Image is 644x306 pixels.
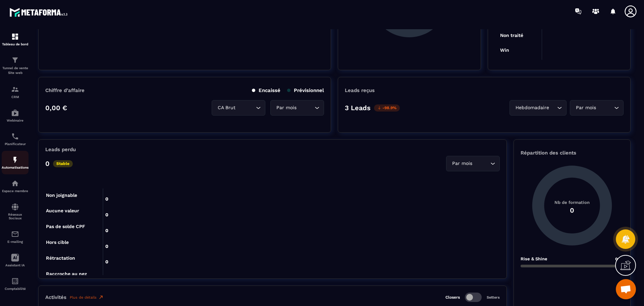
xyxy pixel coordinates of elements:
[450,160,474,167] span: Par mois
[2,151,29,174] a: automationsautomationsAutomatisations
[2,28,29,51] a: formationformationTableau de bord
[2,240,29,244] p: E-mailing
[550,104,555,112] input: Search for option
[2,127,29,151] a: schedulerschedulerPlanificateur
[2,198,29,225] a: social-networksocial-networkRéseaux Sociaux
[46,271,87,276] tspan: Raccroche au nez
[287,87,324,93] p: Prévisionnel
[2,119,29,122] p: Webinaire
[46,192,77,198] tspan: Non joignable
[2,66,29,75] p: Tunnel de vente Site web
[11,203,19,211] img: social-network
[2,213,29,220] p: Réseaux Sociaux
[2,174,29,198] a: automationsautomationsEspace membre
[2,272,29,296] a: accountantaccountantComptabilité
[45,104,67,112] p: 0,00 €
[446,156,500,171] div: Search for option
[570,100,624,116] div: Search for option
[46,239,69,245] tspan: Hors cible
[2,80,29,104] a: formationformationCRM
[445,295,460,300] p: Closers
[2,51,29,80] a: formationformationTunnel de vente Site web
[237,104,254,112] input: Search for option
[9,6,70,18] img: logo
[374,104,400,112] p: -98.9%
[46,255,75,261] tspan: Rétractation
[521,256,547,261] p: Rise & Shine
[11,85,19,93] img: formation
[212,100,265,116] div: Search for option
[2,189,29,193] p: Espace membre
[45,294,66,300] p: Activités
[345,87,375,93] p: Leads reçus
[474,160,489,167] input: Search for option
[11,33,19,41] img: formation
[11,109,19,117] img: automations
[574,104,597,112] span: Par mois
[53,160,73,167] p: Stable
[2,249,29,272] a: Assistant IA
[500,47,509,53] tspan: Win
[2,166,29,169] p: Automatisations
[487,295,500,300] p: Setters
[46,208,79,213] tspan: Aucune valeur
[298,104,313,112] input: Search for option
[2,287,29,291] p: Comptabilité
[345,104,371,112] p: 3 Leads
[2,42,29,46] p: Tableau de bord
[275,104,298,112] span: Par mois
[11,179,19,187] img: automations
[70,295,104,300] a: Plus de détails
[11,230,19,238] img: email
[2,263,29,267] p: Assistant IA
[514,104,550,112] span: Hebdomadaire
[11,56,19,64] img: formation
[2,104,29,127] a: automationsautomationsWebinaire
[597,104,612,112] input: Search for option
[616,279,636,299] div: Ouvrir le chat
[500,33,523,38] tspan: Non traité
[509,100,567,116] div: Search for option
[521,150,624,156] p: Répartition des clients
[11,132,19,140] img: scheduler
[2,225,29,249] a: emailemailE-mailing
[45,146,76,152] p: Leads perdu
[11,156,19,164] img: automations
[11,277,19,285] img: accountant
[252,87,280,93] p: Encaissé
[2,142,29,146] p: Planificateur
[45,160,50,168] p: 0
[2,95,29,99] p: CRM
[46,224,85,229] tspan: Pas de solde CPF
[270,100,324,116] div: Search for option
[45,87,85,93] p: Chiffre d’affaire
[216,104,237,112] span: CA Brut
[98,295,104,300] img: narrow-up-right-o.6b7c60e2.svg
